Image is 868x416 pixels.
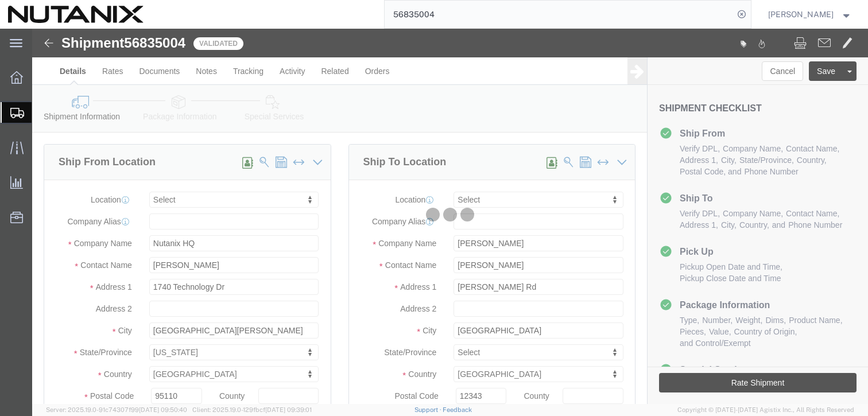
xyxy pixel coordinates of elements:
img: logo [8,6,144,23]
a: Feedback [443,406,472,413]
span: Client: 2025.19.0-129fbcf [192,406,312,413]
span: [DATE] 09:50:40 [139,406,187,413]
span: Copyright © [DATE]-[DATE] Agistix Inc., All Rights Reserved [677,405,854,415]
input: Search for shipment number, reference number [385,1,734,28]
a: Support [414,406,443,413]
span: Server: 2025.19.0-91c74307f99 [46,406,187,413]
button: [PERSON_NAME] [768,7,852,21]
span: [DATE] 09:39:01 [265,406,312,413]
span: Ray Hirata [768,8,834,21]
